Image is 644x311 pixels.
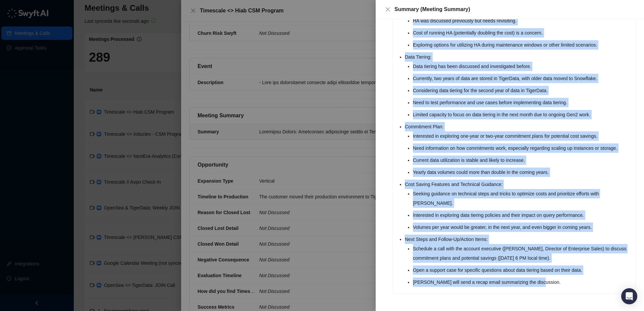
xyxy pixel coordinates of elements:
li: High Availability (HA): [405,7,632,50]
li: Volumes per year would be greater, in the next year, and even bigger in coming years. [413,223,632,232]
div: Open Intercom Messenger [621,288,637,304]
li: HA was discussed previously but needs revisiting. [413,16,632,25]
li: Data Tiering: [405,52,632,119]
li: Data tiering has been discussed and investigated before. [413,62,632,71]
li: Yearly data volumes could more than double in the coming years. [413,168,632,177]
li: Current data utilization is stable and likely to increase. [413,155,632,165]
li: Commitment Plan: [405,122,632,177]
li: [PERSON_NAME] will send a recap email summarizing the discussion. [413,277,632,287]
li: Exploring options for utilizing HA during maintenance windows or other limited scenarios. [413,40,632,50]
li: Currently, two years of data are stored in TigerData, with older data moved to Snowflake. [413,74,632,83]
li: Interested in exploring data tiering policies and their impact on query performance. [413,210,632,220]
li: Need to test performance and use cases before implementing data tiering. [413,98,632,107]
li: Open a support case for specific questions about data tiering based on their data. [413,265,632,275]
li: Considering data tiering for the second year of data in TigerData. [413,86,632,95]
li: Next Steps and Follow-Up/Action Items: [405,235,632,287]
li: Seeking guidance on technical steps and tricks to optimize costs and prioritize efforts with [PER... [413,189,632,208]
div: Summary (Meeting Summary) [394,5,636,13]
li: Limited capacity to focus on data tiering in the next month due to ongoing Gen2 work. [413,110,632,119]
span: close [385,7,390,12]
li: Cost of running HA (potentially doubling the cost) is a concern. [413,28,632,38]
li: Interested in exploring one-year or two-year commitment plans for potential cost savings. [413,131,632,141]
li: Need information on how commitments work, especially regarding scaling up instances or storage. [413,143,632,153]
button: Close [384,5,392,13]
li: Cost Saving Features and Technical Guidance: [405,180,632,232]
li: Schedule a call with the account executive ([PERSON_NAME], Director of Enterprise Sales) to discu... [413,244,632,263]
